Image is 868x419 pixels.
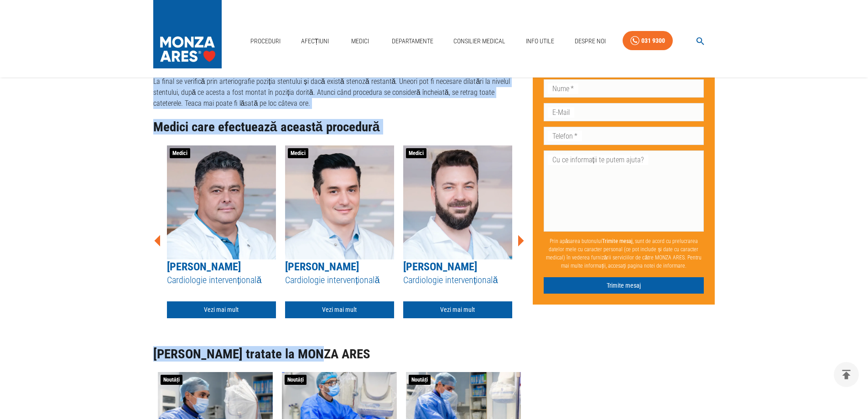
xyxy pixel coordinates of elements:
span: Noutăți [161,375,183,385]
a: [PERSON_NAME] [167,260,241,273]
span: Medici [288,148,308,158]
a: Departamente [388,32,437,51]
a: Vezi mai mult [403,301,512,318]
h5: Cardiologie intervențională [167,274,276,286]
a: Proceduri [247,32,284,51]
span: Medici [170,148,190,158]
h2: [PERSON_NAME] tratate la MONZA ARES [153,347,525,362]
a: [PERSON_NAME] [403,260,477,273]
div: 031 9300 [641,35,665,47]
a: Despre Noi [571,32,609,51]
b: Trimite mesaj [602,238,633,244]
h2: Medici care efectuează această procedură [153,120,525,134]
span: Noutăți [285,375,307,385]
button: Trimite mesaj [544,277,704,294]
a: [PERSON_NAME] [285,260,359,273]
p: La final se verifică prin arteriografie poziția stentului și dacă există stenoză restantă. Uneori... [153,76,525,109]
span: Medici [406,148,426,158]
span: Noutăți [409,375,431,385]
a: Vezi mai mult [285,301,394,318]
a: Consilier Medical [450,32,509,51]
button: delete [834,362,859,387]
h5: Cardiologie intervențională [285,274,394,286]
h5: Cardiologie intervențională [403,274,512,286]
a: Medici [346,32,375,51]
a: Vezi mai mult [167,301,276,318]
a: Info Utile [522,32,558,51]
a: Afecțiuni [297,32,333,51]
p: Prin apăsarea butonului , sunt de acord cu prelucrarea datelor mele cu caracter personal (ce pot ... [544,233,704,274]
a: 031 9300 [623,31,673,51]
